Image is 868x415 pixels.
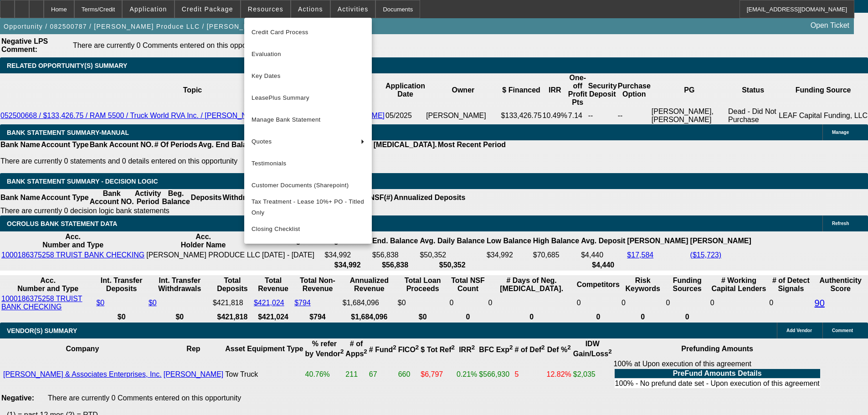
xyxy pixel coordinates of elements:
span: Credit Card Process [252,27,365,38]
span: LeasePlus Summary [252,92,365,103]
span: Testimonials [252,158,365,169]
span: Customer Documents (Sharepoint) [252,180,365,191]
span: Evaluation [252,49,365,60]
span: Tax Treatment - Lease 10%+ PO - Titled Only [252,196,365,218]
span: Manage Bank Statement [252,114,365,125]
span: Quotes [252,136,354,147]
span: Key Dates [252,71,365,82]
span: Closing Checklist [252,225,300,232]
